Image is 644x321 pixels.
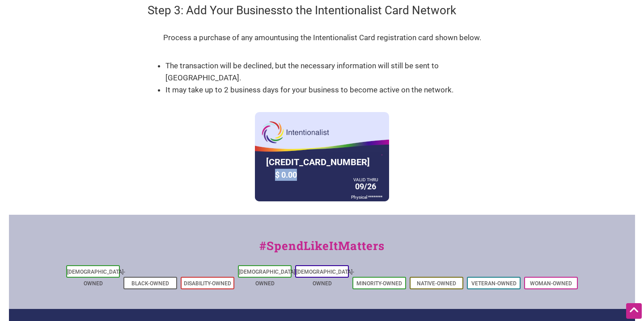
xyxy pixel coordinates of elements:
[351,178,380,193] div: 09/26
[165,60,487,84] li: The transaction will be declined, but the necessary information will still be sent to [GEOGRAPHIC...
[356,280,402,287] a: Minority-Owned
[417,280,456,287] a: Native-Owned
[148,2,496,18] h3: Step 3: Add Your Business to the Intentionalist Card Network
[67,269,125,287] a: [DEMOGRAPHIC_DATA]-Owned
[530,280,572,287] a: Woman-Owned
[131,280,169,287] a: Black-Owned
[9,237,635,263] div: #SpendLikeItMatters
[264,154,372,170] div: [CREDIT_CARD_NUMBER]
[239,269,297,287] a: [DEMOGRAPHIC_DATA]-Owned
[626,303,642,319] div: Scroll Back to Top
[353,179,378,180] div: VALID THRU
[296,269,354,287] a: [DEMOGRAPHIC_DATA]-Owned
[163,32,481,44] p: Process a purchase of any amount using the Intentionalist Card registration card shown below.
[471,280,517,287] a: Veteran-Owned
[184,280,231,287] a: Disability-Owned
[165,84,487,96] li: It may take up to 2 business days for your business to become active on the network.
[273,168,349,182] div: $ 0.00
